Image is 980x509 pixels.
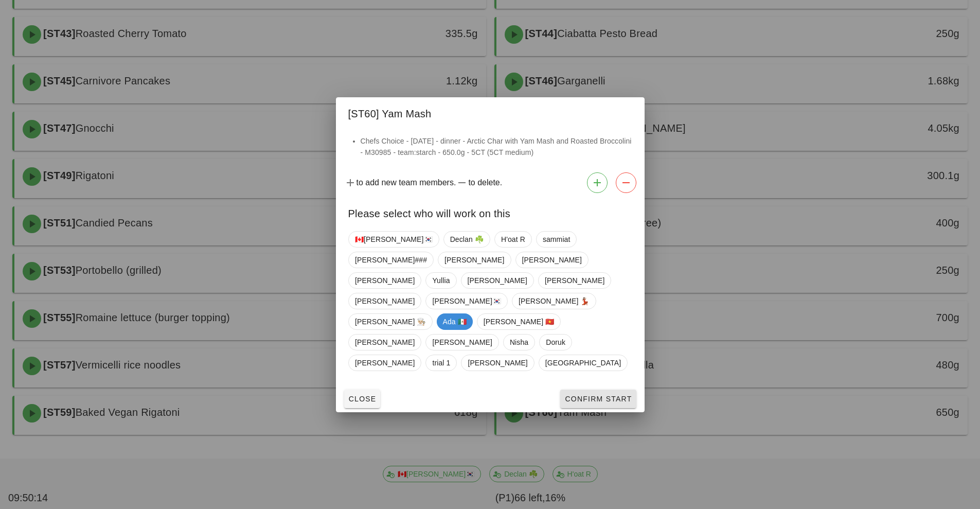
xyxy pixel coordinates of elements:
span: [PERSON_NAME] 🇻🇳 [483,314,554,329]
button: Close [344,390,381,408]
span: Nisha [509,335,528,350]
span: [PERSON_NAME] [355,335,415,350]
span: [PERSON_NAME] [432,335,492,350]
span: [PERSON_NAME] [355,273,415,288]
span: H'oat R [501,232,525,247]
span: [PERSON_NAME] [355,355,415,371]
div: Please select who will work on this [336,197,645,227]
span: trial 1 [432,355,450,371]
span: [PERSON_NAME] [468,355,527,371]
span: [PERSON_NAME] 💃🏽 [519,293,590,309]
span: 🇨🇦[PERSON_NAME]🇰🇷 [355,232,433,247]
span: sammiat [542,232,570,247]
span: [PERSON_NAME] [522,252,581,268]
span: [GEOGRAPHIC_DATA] [545,355,620,371]
button: Confirm Start [560,390,636,408]
span: Yullia [432,273,450,288]
div: [ST60] Yam Mash [336,97,645,127]
span: Ada 🇲🇽 [442,313,466,330]
span: Close [348,395,377,403]
span: Declan ☘️ [450,232,483,247]
span: [PERSON_NAME]### [355,252,427,268]
span: [PERSON_NAME] [467,273,527,288]
span: [PERSON_NAME]🇰🇷 [432,293,501,309]
span: [PERSON_NAME] 👨🏼‍🍳 [355,314,426,329]
span: [PERSON_NAME] [355,293,415,309]
span: [PERSON_NAME] [544,273,604,288]
span: Confirm Start [564,395,632,403]
span: Doruk [546,335,565,350]
li: Chefs Choice - [DATE] - dinner - Arctic Char with Yam Mash and Roasted Broccolini - M30985 - team... [361,135,632,158]
span: [PERSON_NAME] [444,252,504,268]
div: to add new team members. to delete. [336,168,645,197]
